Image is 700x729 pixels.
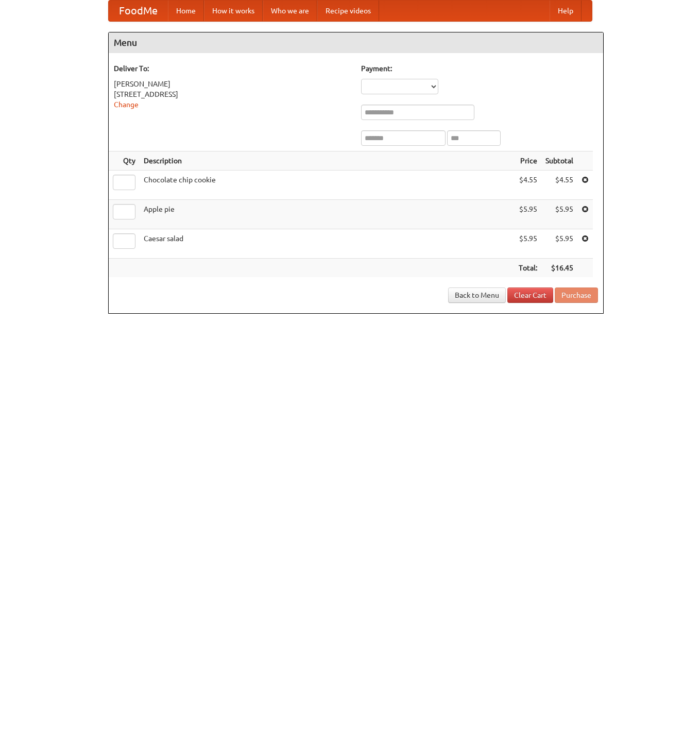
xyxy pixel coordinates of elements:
[204,1,263,21] a: How it works
[361,63,598,74] h5: Payment:
[541,171,577,200] td: $4.55
[448,287,506,303] a: Back to Menu
[541,259,577,278] th: $16.45
[317,1,379,21] a: Recipe videos
[140,171,515,200] td: Chocolate chip cookie
[114,100,139,109] a: Change
[140,200,515,229] td: Apple pie
[168,1,204,21] a: Home
[541,151,577,171] th: Subtotal
[114,79,351,89] div: [PERSON_NAME]
[263,1,317,21] a: Who we are
[114,63,351,74] h5: Deliver To:
[109,32,603,53] h4: Menu
[515,259,541,278] th: Total:
[109,151,140,171] th: Qty
[515,229,541,259] td: $5.95
[507,287,553,303] a: Clear Cart
[109,1,168,21] a: FoodMe
[541,229,577,259] td: $5.95
[140,151,515,171] th: Description
[550,1,582,21] a: Help
[114,89,351,99] div: [STREET_ADDRESS]
[140,229,515,259] td: Caesar salad
[555,287,598,303] button: Purchase
[515,151,541,171] th: Price
[541,200,577,229] td: $5.95
[515,200,541,229] td: $5.95
[515,171,541,200] td: $4.55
